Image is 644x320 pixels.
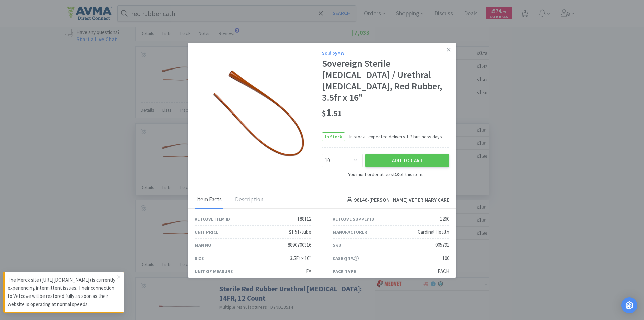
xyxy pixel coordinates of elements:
[333,215,374,223] div: Vetcove Supply ID
[322,171,449,178] div: You must order at least of this item.
[333,255,359,262] div: Case Qty.
[297,215,311,223] div: 188112
[333,241,341,249] div: SKU
[442,254,449,262] div: 100
[322,106,342,119] span: 1
[621,297,637,313] div: Open Intercom Messenger
[289,228,311,236] div: $1.51/tube
[195,192,223,209] div: Item Facts
[345,133,442,140] span: In stock - expected delivery 1-2 business days
[438,267,449,275] div: EACH
[322,109,326,118] span: $
[322,49,449,57] div: Sold by MWI
[306,267,311,275] div: EA
[195,268,233,275] div: Unit of Measure
[418,228,449,236] div: Cardinal Health
[344,196,449,204] h4: 96146 - [PERSON_NAME] VETERINARY CARE
[332,109,342,118] span: . 51
[322,58,449,103] div: Sovereign Sterile [MEDICAL_DATA] / Urethral [MEDICAL_DATA], Red Rubber, 3.5fr x 16"
[212,70,305,157] img: 6087478e32594b08b6164fd27917c609_1260.png
[333,268,356,275] div: Pack Type
[195,255,204,262] div: Size
[195,228,218,236] div: Unit Price
[233,192,265,209] div: Description
[290,254,311,262] div: 3.5Fr x 16"
[333,228,367,236] div: Manufacturer
[395,171,399,177] strong: 10
[195,215,230,223] div: Vetcove Item ID
[288,241,311,249] div: 8890700316
[322,133,345,141] span: In Stock
[440,215,449,223] div: 1260
[195,241,213,249] div: Man No.
[435,241,449,249] div: 005791
[365,154,449,167] button: Add to Cart
[8,276,117,308] p: The Merck site ([URL][DOMAIN_NAME]) is currently experiencing intermittent issues. Their connecti...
